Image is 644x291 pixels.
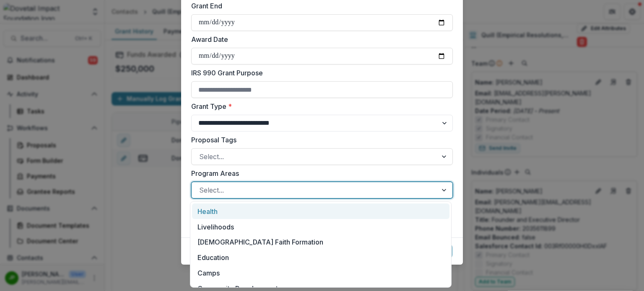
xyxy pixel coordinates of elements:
div: Education [192,250,449,265]
div: Camps [192,265,449,281]
label: Proposal Tags [191,135,448,145]
label: IRS 990 Grant Purpose [191,68,448,78]
label: Program Areas [191,168,448,178]
label: Award Date [191,34,448,44]
label: Grant End [191,1,448,11]
div: [DEMOGRAPHIC_DATA] Faith Formation [192,234,449,250]
div: Health [192,203,449,219]
div: Livelihoods [192,219,449,234]
label: Grant Type [191,101,448,111]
